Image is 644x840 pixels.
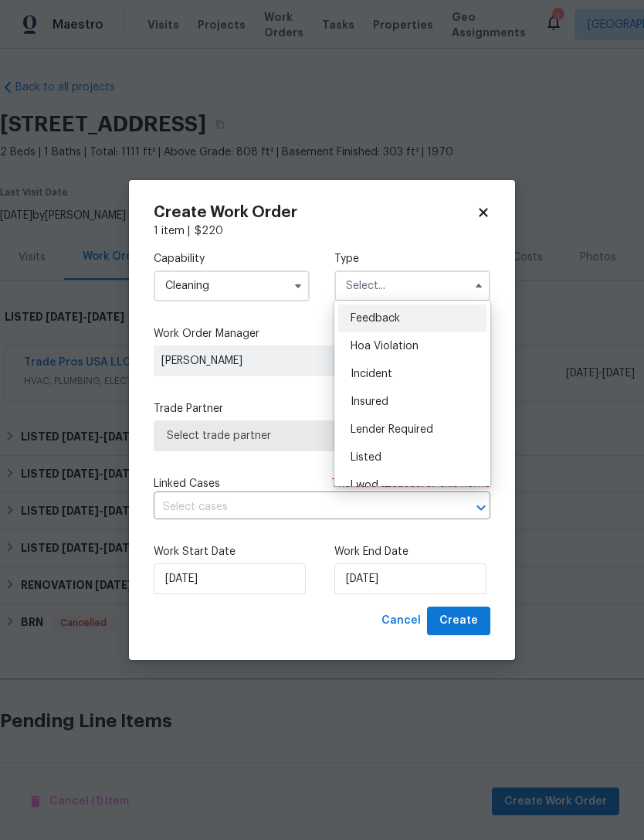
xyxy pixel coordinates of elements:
span: Hoa Violation [351,341,419,352]
span: Lwod [351,480,378,491]
label: Work Order Manager [154,326,490,342]
label: Trade Partner [154,401,490,417]
button: Show options [289,277,307,295]
label: Type [334,251,490,267]
span: Feedback [351,313,400,324]
input: Select... [334,270,490,301]
button: Open [470,497,492,519]
span: $ 220 [195,226,223,236]
span: Insured [351,396,388,407]
h2: Create Work Order [154,205,476,220]
span: There are case s for this home [331,476,490,491]
input: Select... [154,270,310,301]
button: Cancel [375,607,427,635]
span: Linked Cases [154,476,220,491]
input: M/D/YYYY [334,563,486,594]
span: [PERSON_NAME] [161,353,384,369]
button: Create [427,607,490,635]
span: Cancel [381,611,421,631]
div: 1 item | [154,223,490,239]
span: Create [439,611,478,631]
span: Select trade partner [167,428,477,444]
label: Work Start Date [154,544,310,559]
span: Lender Required [351,424,433,435]
input: Select cases [154,495,447,519]
span: Listed [351,452,381,463]
span: Incident [351,369,392,379]
input: M/D/YYYY [154,563,306,594]
label: Capability [154,251,310,267]
button: Hide options [469,277,488,295]
label: Work End Date [334,544,490,559]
